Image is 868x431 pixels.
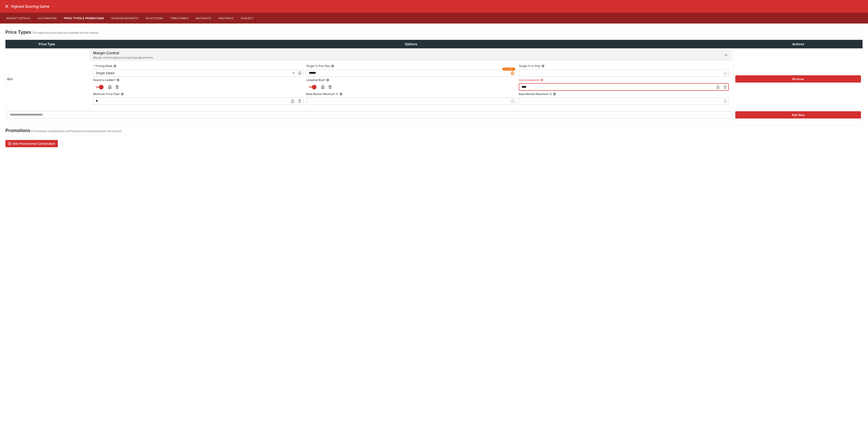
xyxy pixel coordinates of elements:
[93,55,153,60] span: Margin control options and pricing adjustments
[93,92,120,96] p: Minimum Price Floor
[88,40,734,48] th: Options
[5,128,30,133] h4: Promotions
[93,69,296,77] div: Single Sided
[121,92,124,96] button: Minimum Price Floor
[237,13,257,24] button: Subject
[5,29,31,35] h4: Price Types
[167,13,192,24] button: Timestamps
[215,13,237,24] button: Mappings
[6,48,88,110] td: Win
[553,92,556,96] button: Base Market Maximum %
[540,78,543,82] button: Curve Exponent
[3,13,34,24] button: Market Details
[93,51,153,55] h6: Margin Control
[306,78,325,82] p: Longshot Bias?
[326,78,329,82] button: Longshot Bias?
[734,40,863,48] th: Actions
[5,140,58,147] button: Add Promotional Combination
[93,64,112,68] p: Pricing Mode
[113,64,116,68] button: Pricing Mode
[31,129,122,133] p: Promotional combinations and fixed prices associated with this market.
[3,2,11,10] button: close
[519,92,552,96] p: Base Market Maximum %
[192,13,215,24] button: Metadata
[519,64,540,68] p: Target % In-Play
[32,31,99,35] p: The types of prices that are available on this market.
[116,78,120,82] button: Round to Ladder?
[34,13,60,24] button: Automation
[306,64,330,68] p: Target % Pre-Play
[60,13,108,24] button: Price Types & Promotions
[339,92,342,96] button: Base Market Minimum %
[93,78,116,82] p: Round to Ladder?
[142,13,167,24] button: Selections
[504,68,514,71] span: Overridden
[306,92,338,96] p: Base Market Minimum %
[90,50,732,61] button: Margin Control Margin control options and pricing adjustments
[519,78,539,82] p: Curve Exponent
[735,111,861,118] button: Add New
[735,75,861,83] button: Remove
[108,13,142,24] button: Shadow Markets
[11,4,49,9] h6: Highest Scoring Game
[331,64,334,68] button: Target % Pre-Play
[541,64,545,68] button: Target % In-Play
[6,40,88,48] th: Price Type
